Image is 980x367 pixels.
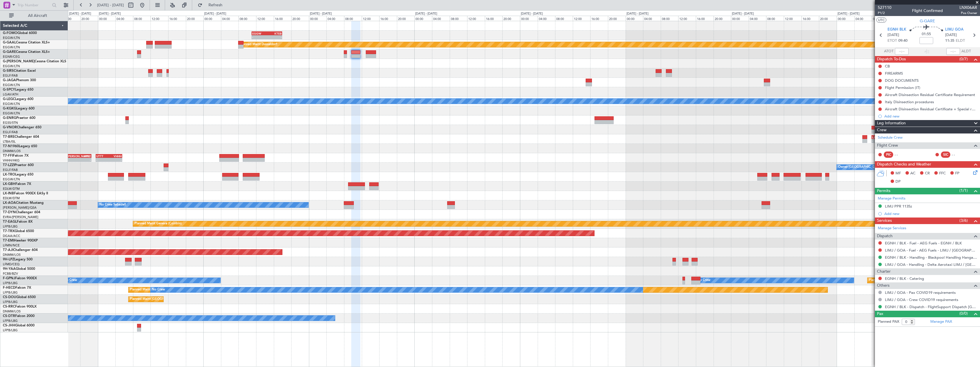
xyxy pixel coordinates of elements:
[884,49,893,54] span: ATOT
[3,182,31,186] a: LX-GBHFalcon 7X
[3,211,40,214] a: T7-DYNChallenger 604
[204,3,228,7] span: Refresh
[3,230,15,233] span: T7-TRX
[952,152,965,157] div: - -
[3,267,16,271] span: 9H-YAA
[3,107,35,110] a: G-KGKGLegacy 600
[912,8,943,14] div: Flight Confirmed
[877,161,931,168] span: Dispatch Checks and Weather
[3,277,37,280] a: F-GPNJFalcon 900EX
[884,114,977,119] div: Add new
[15,14,60,18] span: All Aircraft
[3,319,18,323] a: LFPB/LBG
[696,16,714,21] div: 16:00
[877,188,890,194] span: Permits
[3,173,33,176] a: LX-TROLegacy 650
[3,73,18,78] a: EGLF/FAB
[109,154,122,158] div: VHHH
[895,179,901,185] span: DP
[450,16,467,21] div: 08:00
[626,16,643,21] div: 00:00
[17,1,50,9] input: Trip Number
[877,268,891,275] span: Charter
[920,18,935,24] span: G-GARE
[3,126,17,129] span: G-VNOR
[885,64,890,69] div: CB
[3,239,38,242] a: T7-EMIHawker 900XP
[3,296,36,299] a: CS-DOUGlobal 6500
[885,85,920,90] div: Flight Permission (IT)
[502,16,520,21] div: 20:00
[3,116,35,120] a: G-ENRGPraetor 600
[3,83,20,87] a: EGGW/LTN
[877,56,906,63] span: Dispatch To-Dos
[130,295,220,304] div: Planned Maint [GEOGRAPHIC_DATA] ([GEOGRAPHIC_DATA])
[3,196,20,200] a: EDLW/DTM
[802,16,819,21] div: 16:00
[784,16,802,21] div: 12:00
[467,16,485,21] div: 12:00
[3,230,34,233] a: T7-TRXGlobal 6500
[3,201,16,205] span: LX-AOA
[3,92,18,97] a: LGAV/ATH
[3,328,18,332] a: LFPB/LBG
[3,126,41,129] a: G-VNORChallenger 650
[3,286,15,290] span: F-HECD
[3,272,18,276] a: FCBB/BZV
[310,11,332,16] div: [DATE] - [DATE]
[3,60,35,63] span: G-[PERSON_NAME]
[3,267,35,271] a: 9H-YAAGlobal 5000
[133,16,151,21] div: 08:00
[697,276,710,285] div: No Crew
[3,243,20,248] a: LFMN/NCE
[885,78,919,83] div: DOG DOCUMENTS
[885,248,977,253] a: LIMJ / GOA - Fuel - AEG Fuels - LIMJ / [GEOGRAPHIC_DATA]
[485,16,503,21] div: 16:00
[3,258,33,261] a: 9H-LPZLegacy 500
[240,40,277,49] div: Planned Maint Dusseldorf
[150,16,168,21] div: 12:00
[872,135,885,139] div: LJLJ
[98,16,116,21] div: 00:00
[79,158,91,161] div: -
[3,182,15,186] span: LX-GBH
[96,154,109,158] div: UTTT
[3,239,14,242] span: T7-EMI
[397,16,415,21] div: 20:00
[3,88,33,91] a: G-SPCYLegacy 650
[590,16,608,21] div: 16:00
[80,16,98,21] div: 20:00
[878,226,906,231] a: Manage Services
[885,71,903,76] div: FIREARMS
[3,158,20,163] a: VHHH/HKG
[238,16,256,21] div: 08:00
[885,255,977,260] a: EGNH / BLK - Handling - Blackpool Handling Hangar 3 EGNH / BLK
[3,69,14,73] span: G-SIRS
[3,149,21,153] a: DNMM/LOS
[96,158,109,161] div: -
[678,16,696,21] div: 12:00
[3,262,19,266] a: LFMD/CEQ
[714,16,731,21] div: 20:00
[3,314,35,318] a: CS-DTRFalcon 2000
[3,107,16,110] span: G-KGKG
[3,173,15,176] span: LX-TRO
[3,154,29,157] a: T7-FFIFalcon 7X
[3,111,20,115] a: EGGW/LTN
[895,171,901,176] span: MF
[414,16,432,21] div: 00:00
[267,32,282,35] div: KTEB
[3,192,14,195] span: LX-INB
[3,145,19,148] span: T7-N1960
[432,16,450,21] div: 04:00
[884,211,977,216] div: Add new
[69,11,91,16] div: [DATE] - [DATE]
[3,163,34,167] a: T7-LZZIPraetor 600
[925,171,930,176] span: CR
[3,154,13,157] span: T7-FFI
[3,88,15,91] span: G-SPCY
[872,139,885,143] div: -
[885,99,934,104] div: Italy Disinsection procedures
[134,220,182,228] div: Planned Maint Geneva (Cointrin)
[3,135,15,139] span: T7-BRE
